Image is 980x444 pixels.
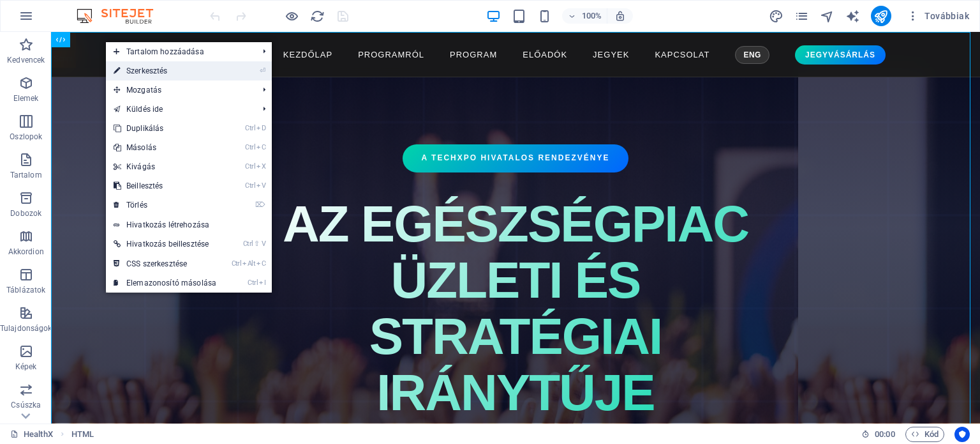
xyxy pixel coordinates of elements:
button: pages [794,8,810,24]
i: Közzététel [873,9,888,24]
i: D [256,124,265,132]
button: Kattintson ide az előnézeti módból való kilépéshez és a szerkesztés folytatásához [284,8,299,24]
i: ⌦ [255,201,265,209]
p: Csúszka [11,400,41,410]
p: Kedvencek [7,55,45,65]
a: Kattintson a kijelölés megszüntetéséhez. Dupla kattintás az oldalak megnyitásához [10,427,53,442]
a: ⌦Törlés [106,195,224,215]
h6: Munkamenet idő [861,427,895,442]
button: text_generator [845,8,861,24]
span: Mozgatás [106,80,253,100]
p: Tartalom [10,170,42,180]
button: reload [309,8,325,24]
i: Tervezés (Ctrl+Alt+Y) [769,9,783,24]
i: Ctrl [232,259,242,268]
span: Tartalom hozzáadása [106,42,253,61]
span: 00 00 [875,427,895,442]
nav: breadcrumb [71,427,94,442]
a: CtrlVBeillesztés [106,176,224,195]
button: Usercentrics [954,427,970,442]
i: I [259,279,265,287]
a: ⏎Szerkesztés [106,61,224,80]
p: Képek [15,362,37,372]
i: V [262,240,265,248]
i: X [256,162,265,171]
i: AI Writer [845,9,860,24]
i: Alt [242,259,255,268]
a: CtrlXKivágás [106,157,224,176]
a: Ctrl⇧VHivatkozás beillesztése [106,234,224,254]
i: Átméretezés esetén automatikusan beállítja a nagyítási szintet a választott eszköznek megfelelően. [614,10,626,22]
span: Továbbiak [907,10,969,22]
p: Oszlopok [10,132,42,142]
i: C [256,143,265,151]
i: Navigátor [820,9,835,24]
a: Küldés ide [106,100,253,119]
button: design [769,8,784,24]
img: Editor Logo [73,8,169,24]
p: Táblázatok [6,285,45,295]
p: Akkordion [8,247,44,257]
a: CtrlCMásolás [106,138,224,157]
i: ⇧ [254,240,260,248]
h6: 100% [581,8,602,24]
button: publish [871,6,891,26]
button: navigator [820,8,835,24]
i: Ctrl [245,181,255,190]
i: V [256,181,265,190]
i: Ctrl [245,162,255,171]
button: Kód [905,427,944,442]
span: : [884,429,886,439]
a: CtrlIElemazonosító másolása [106,273,224,293]
i: Ctrl [245,124,255,132]
i: Weboldal újratöltése [310,9,325,24]
i: C [256,259,265,268]
span: Kód [911,427,939,442]
i: ⏎ [260,66,265,75]
a: Hivatkozás létrehozása [106,215,272,234]
a: CtrlAltCCSS szerkesztése [106,254,224,273]
i: Oldalak (Ctrl+Alt+S) [794,9,809,24]
p: Dobozok [10,208,41,218]
i: Ctrl [248,279,258,287]
p: Elemek [13,93,39,103]
button: Továbbiak [902,6,974,26]
i: Ctrl [245,143,255,151]
span: Kattintson a kijelöléshez. Dupla kattintás az szerkesztéshez [71,427,94,442]
a: CtrlDDuplikálás [106,119,224,138]
i: Ctrl [243,240,253,248]
button: 100% [562,8,607,24]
